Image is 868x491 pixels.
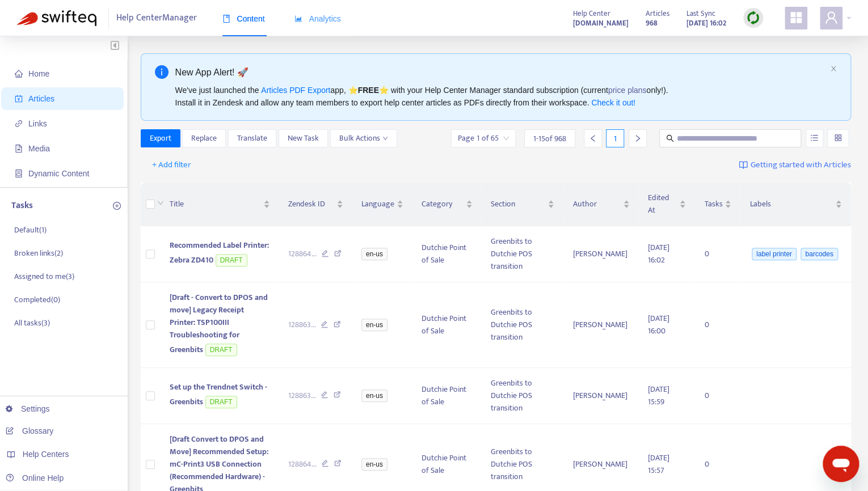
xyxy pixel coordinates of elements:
span: DRAFT [205,396,237,408]
span: 128864 ... [288,458,317,471]
span: Dynamic Content [28,169,89,178]
span: + Add filter [152,158,191,172]
span: label printer [752,248,797,260]
span: down [382,136,388,141]
span: 128864 ... [288,248,317,260]
span: area-chart [294,15,302,23]
span: Help Center Manager [116,7,197,29]
th: Labels [740,183,851,226]
a: Settings [6,404,50,413]
button: Translate [228,129,276,147]
span: Last Sync [686,7,715,20]
span: book [222,15,230,23]
span: file-image [15,145,23,153]
span: Analytics [294,14,341,23]
span: DRAFT [205,344,237,356]
td: 0 [695,282,740,368]
span: Media [28,144,50,153]
span: 1 - 15 of 968 [533,133,566,145]
a: Online Help [6,473,64,482]
td: [PERSON_NAME] [563,282,639,368]
th: Title [161,183,280,226]
th: Zendesk ID [279,183,352,226]
strong: 968 [646,17,658,29]
th: Edited At [639,183,695,226]
span: [DATE] 16:00 [648,312,669,337]
span: Labels [749,198,833,210]
span: Recommended Label Printer: Zebra ZD410 [170,239,269,266]
span: down [157,200,164,206]
button: + Add filter [144,156,200,174]
td: Greenbits to Dutchie POS transition [482,368,563,424]
span: New Task [288,132,319,145]
td: Dutchie Point of Sale [412,282,482,368]
td: Dutchie Point of Sale [412,368,482,424]
span: Bulk Actions [339,132,388,145]
span: Language [361,198,394,210]
td: Greenbits to Dutchie POS transition [482,226,563,282]
span: [DATE] 16:02 [648,241,669,266]
p: Completed ( 0 ) [14,294,60,306]
span: Author [572,198,621,210]
img: sync.dc5367851b00ba804db3.png [746,11,760,25]
div: We've just launched the app, ⭐ ⭐️ with your Help Center Manager standard subscription (current on... [175,84,826,109]
span: Help Centers [23,450,69,459]
span: appstore [789,11,803,24]
span: barcodes [800,248,837,260]
span: plus-circle [113,202,121,210]
span: container [15,170,23,177]
a: [DOMAIN_NAME] [573,16,629,29]
img: image-link [739,160,748,170]
span: left [589,134,597,142]
img: Swifteq [17,10,96,26]
span: [Draft - Convert to DPOS and move] Legacy Receipt Printer: TSP100III Troubleshooting for Greenbits [170,291,268,356]
span: Replace [191,132,217,145]
b: FREE [357,86,378,95]
button: close [830,65,837,73]
span: Content [222,14,265,23]
td: 0 [695,368,740,424]
button: unordered-list [806,129,823,147]
span: Title [170,198,262,210]
span: Zendesk ID [288,198,334,210]
span: account-book [15,95,23,103]
span: unordered-list [810,134,818,142]
span: 128863 ... [288,390,316,402]
strong: [DATE] 16:02 [686,17,726,29]
span: [DATE] 15:59 [648,383,669,408]
span: right [634,134,642,142]
span: Tasks [704,198,722,210]
a: Check it out! [591,98,635,107]
td: Dutchie Point of Sale [412,226,482,282]
a: price plans [608,86,647,95]
span: en-us [361,248,387,260]
span: Translate [237,132,267,145]
button: New Task [279,129,328,147]
span: Articles [28,94,54,103]
span: DRAFT [216,254,247,266]
div: New App Alert! 🚀 [175,65,826,79]
span: Help Center [573,7,610,20]
p: Assigned to me ( 3 ) [14,270,74,282]
span: Home [28,69,49,78]
span: Articles [646,7,669,20]
a: Getting started with Articles [739,156,851,174]
a: Glossary [6,426,53,435]
td: Greenbits to Dutchie POS transition [482,282,563,368]
button: Replace [182,129,226,147]
span: Export [150,132,171,145]
span: info-circle [155,65,168,79]
span: [DATE] 15:57 [648,451,669,477]
th: Language [352,183,412,226]
td: [PERSON_NAME] [563,368,639,424]
th: Category [412,183,482,226]
span: en-us [361,390,387,402]
strong: [DOMAIN_NAME] [573,17,629,29]
span: Category [422,198,464,210]
span: Getting started with Articles [751,159,851,172]
span: link [15,120,23,128]
p: Default ( 1 ) [14,224,47,236]
span: home [15,70,23,78]
span: search [666,134,674,142]
span: en-us [361,458,387,471]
